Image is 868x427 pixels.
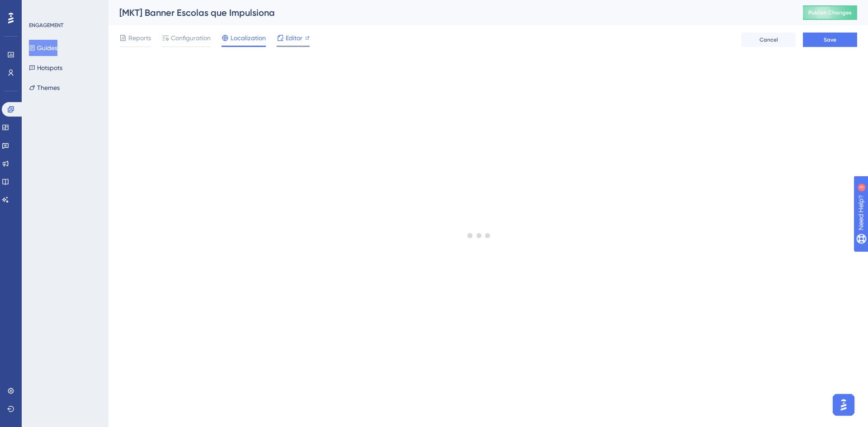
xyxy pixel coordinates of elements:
[803,5,857,20] button: Publish Changes
[29,40,57,56] button: Guides
[830,391,857,418] iframe: UserGuiding AI Assistant Launcher
[21,2,57,13] span: Need Help?
[29,60,62,76] button: Hotspots
[128,33,151,43] span: Reports
[286,33,302,43] span: Editor
[741,33,796,47] button: Cancel
[808,9,852,16] span: Publish Changes
[803,33,857,47] button: Save
[29,22,63,29] div: ENGAGEMENT
[29,80,60,96] button: Themes
[171,33,211,43] span: Configuration
[63,5,66,12] div: 3
[824,36,836,43] span: Save
[231,33,266,43] span: Localization
[759,36,778,43] span: Cancel
[119,6,780,19] div: [MKT] Banner Escolas que Impulsiona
